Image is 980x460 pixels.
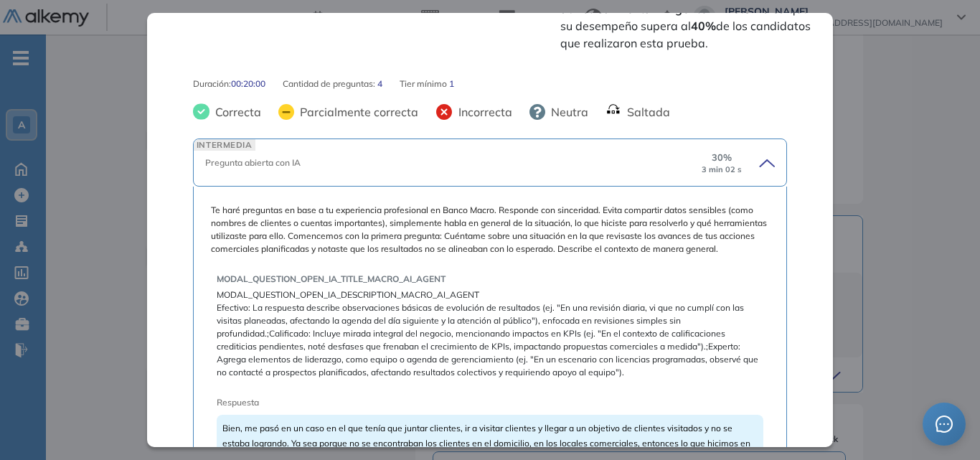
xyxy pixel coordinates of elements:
[294,103,418,121] span: Parcialmente correcta
[453,103,512,121] span: Incorrecta
[211,204,769,255] span: Te haré preguntas en base a tu experiencia profesional en Banco Macro. Responde con sinceridad. E...
[193,78,231,90] span: Duración :
[691,19,716,33] strong: 40%
[377,78,382,90] span: 4
[217,288,763,301] span: MODAL_QUESTION_OPEN_IA_DESCRIPTION_MACRO_AI_AGENT
[217,301,763,379] span: Efectivo: La respuesta describe observaciones básicas de evolución de resultados (ej. "En una rev...
[712,151,732,164] span: 30 %
[449,78,454,90] span: 1
[209,103,261,121] span: Correcta
[574,1,722,16] strong: Retroalimentar - Agente AI
[283,78,377,90] span: Cantidad de preguntas:
[400,78,449,90] span: Tier mínimo
[194,139,255,150] span: INTERMEDIA
[205,156,700,169] div: Pregunta abierta con IA
[702,165,742,174] small: 3 min 02 s
[217,396,709,409] span: Respuesta
[217,273,763,286] span: MODAL_QUESTION_OPEN_IA_TITLE_MACRO_AI_AGENT
[621,103,670,121] span: Saltada
[545,103,588,121] span: Neutra
[231,78,265,90] span: 00:20:00
[936,416,953,433] span: message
